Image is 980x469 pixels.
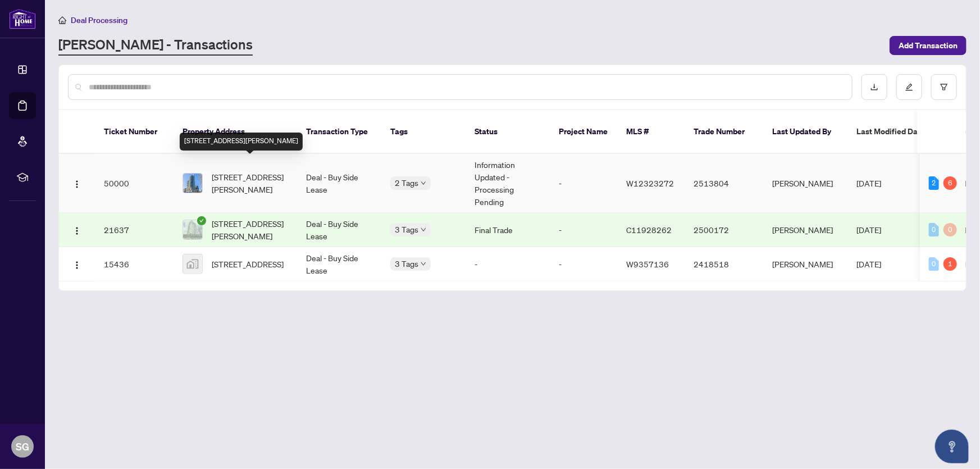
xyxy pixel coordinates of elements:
[617,110,685,154] th: MLS #
[929,257,939,271] div: 0
[929,176,939,190] div: 2
[58,35,253,56] a: [PERSON_NAME] - Transactions
[466,247,550,281] td: -
[943,223,957,236] div: 0
[421,180,426,186] span: down
[929,223,939,236] div: 0
[212,171,288,195] span: [STREET_ADDRESS][PERSON_NAME]
[72,180,81,189] img: Logo
[297,110,381,154] th: Transaction Type
[763,247,847,281] td: [PERSON_NAME]
[297,213,381,247] td: Deal - Buy Side Lease
[931,74,957,100] button: filter
[856,225,881,235] span: [DATE]
[212,258,284,270] span: [STREET_ADDRESS]
[183,174,202,193] img: thumbnail-img
[466,154,550,213] td: Information Updated - Processing Pending
[72,261,81,270] img: Logo
[685,154,763,213] td: 2513804
[550,154,617,213] td: -
[550,213,617,247] td: -
[297,154,381,213] td: Deal - Buy Side Lease
[183,254,202,274] img: thumbnail-img
[626,259,669,269] span: W9357136
[297,247,381,281] td: Deal - Buy Side Lease
[935,430,969,463] button: Open asap
[905,83,913,91] span: edit
[763,154,847,213] td: [PERSON_NAME]
[395,223,418,236] span: 3 Tags
[421,227,426,233] span: down
[550,110,617,154] th: Project Name
[16,439,29,454] span: SG
[550,247,617,281] td: -
[95,247,174,281] td: 15436
[856,125,925,138] span: Last Modified Date
[466,110,550,154] th: Status
[421,261,426,267] span: down
[212,217,288,242] span: [STREET_ADDRESS][PERSON_NAME]
[940,83,948,91] span: filter
[943,176,957,190] div: 6
[68,255,86,273] button: Logo
[68,174,86,192] button: Logo
[466,213,550,247] td: Final Trade
[862,74,887,100] button: download
[58,16,66,24] span: home
[95,110,174,154] th: Ticket Number
[896,74,922,100] button: edit
[626,225,672,235] span: C11928262
[763,110,847,154] th: Last Updated By
[685,213,763,247] td: 2500172
[180,133,303,151] div: [STREET_ADDRESS][PERSON_NAME]
[890,36,967,55] button: Add Transaction
[856,178,881,188] span: [DATE]
[395,176,418,189] span: 2 Tags
[95,213,174,247] td: 21637
[856,259,881,269] span: [DATE]
[183,220,202,239] img: thumbnail-img
[685,247,763,281] td: 2418518
[899,37,958,54] span: Add Transaction
[68,221,86,239] button: Logo
[381,110,466,154] th: Tags
[870,83,878,91] span: download
[685,110,763,154] th: Trade Number
[847,110,949,154] th: Last Modified Date
[71,15,127,25] span: Deal Processing
[174,110,297,154] th: Property Address
[95,154,174,213] td: 50000
[943,257,957,271] div: 1
[395,257,418,270] span: 3 Tags
[626,178,674,188] span: W12323272
[197,216,206,225] span: check-circle
[763,213,847,247] td: [PERSON_NAME]
[9,8,36,29] img: logo
[72,226,81,235] img: Logo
